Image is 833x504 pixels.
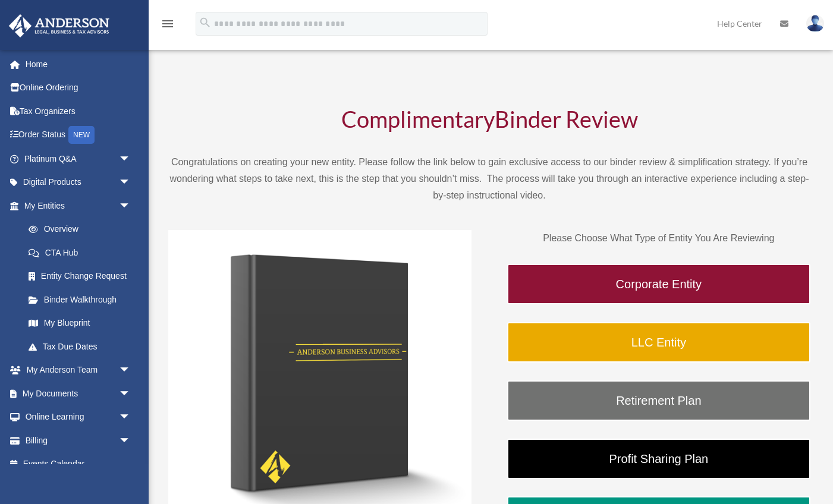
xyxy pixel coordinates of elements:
span: arrow_drop_down [119,382,143,406]
a: My Anderson Teamarrow_drop_down [8,358,149,382]
a: Home [8,52,149,76]
a: CTA Hub [17,241,149,264]
a: Digital Productsarrow_drop_down [8,171,149,194]
i: menu [161,17,175,31]
div: NEW [68,126,95,144]
a: Online Learningarrow_drop_down [8,405,149,429]
span: arrow_drop_down [119,429,143,453]
a: Overview [17,218,149,241]
img: Anderson Advisors Platinum Portal [5,14,113,37]
p: Please Choose What Type of Entity You Are Reviewing [507,230,810,247]
p: Congratulations on creating your new entity. Please follow the link below to gain exclusive acces... [168,154,810,204]
a: My Entitiesarrow_drop_down [8,194,149,218]
a: Events Calendar [8,452,149,476]
a: My Blueprint [17,311,149,335]
span: Complimentary [341,105,495,133]
a: Order StatusNEW [8,123,149,147]
a: LLC Entity [507,322,810,363]
span: arrow_drop_down [119,405,143,430]
a: Binder Walkthrough [17,288,143,311]
a: Tax Organizers [8,99,149,123]
img: User Pic [806,15,824,32]
a: My Documentsarrow_drop_down [8,382,149,405]
span: arrow_drop_down [119,147,143,171]
span: arrow_drop_down [119,171,143,195]
i: search [199,16,212,29]
a: Platinum Q&Aarrow_drop_down [8,147,149,171]
a: Profit Sharing Plan [507,439,810,479]
a: Retirement Plan [507,380,810,421]
a: Billingarrow_drop_down [8,429,149,452]
a: Entity Change Request [17,264,149,288]
span: arrow_drop_down [119,358,143,383]
span: Binder Review [495,105,638,133]
a: menu [161,21,175,31]
a: Online Ordering [8,76,149,100]
a: Tax Due Dates [17,335,149,358]
span: arrow_drop_down [119,194,143,218]
a: Corporate Entity [507,264,810,304]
